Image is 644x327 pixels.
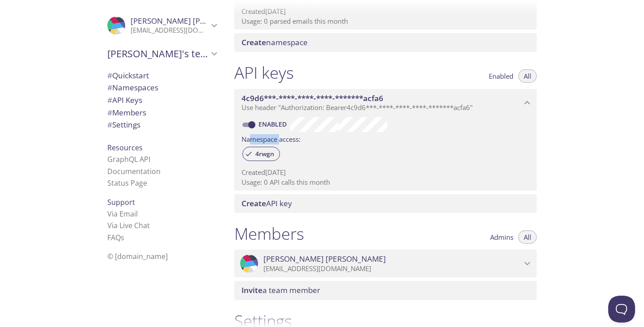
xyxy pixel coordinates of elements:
a: Via Live Chat [107,221,150,230]
a: Documentation [107,166,161,176]
p: [EMAIL_ADDRESS][DOMAIN_NAME] [263,264,521,273]
span: Resources [107,143,143,153]
span: s [121,233,124,242]
div: Create API Key [234,194,537,213]
a: GraphQL API [107,154,150,164]
p: Usage: 0 parsed emails this month [241,17,530,26]
div: API Keys [100,94,224,106]
div: Namespaces [100,81,224,94]
span: Support [107,197,135,207]
div: 4rwgn [242,147,280,161]
div: Invite a team member [234,281,537,300]
iframe: Help Scout Beacon - Open [608,296,635,323]
div: Shubham's team [100,42,224,65]
span: # [107,70,112,81]
div: Create namespace [234,33,537,52]
span: a team member [241,285,320,295]
span: [PERSON_NAME] [PERSON_NAME] [263,254,386,264]
a: Status Page [107,178,147,188]
button: Enabled [483,69,519,83]
span: # [107,95,112,105]
span: # [107,119,112,130]
span: Create [241,198,266,208]
span: Settings [107,119,140,130]
div: Shubham Kumar [234,250,537,277]
h1: API keys [234,63,294,83]
span: [PERSON_NAME] [PERSON_NAME] [131,16,253,26]
span: API key [241,198,292,208]
a: Enabled [257,120,290,128]
p: [EMAIL_ADDRESS][DOMAIN_NAME] [131,26,208,35]
span: # [107,82,112,93]
span: [PERSON_NAME]'s team [107,47,208,60]
span: namespace [241,37,308,47]
span: 4rwgn [250,150,280,158]
label: Namespace access: [241,132,301,145]
button: All [518,69,537,83]
a: FAQ [107,233,124,242]
p: Usage: 0 API calls this month [241,178,530,187]
span: # [107,107,112,118]
h1: Members [234,224,304,244]
span: Create [241,37,266,47]
span: API Keys [107,95,142,105]
span: © [DOMAIN_NAME] [107,251,168,261]
div: Team Settings [100,119,224,131]
a: Via Email [107,209,138,219]
button: Admins [485,230,519,244]
button: All [518,230,537,244]
span: Members [107,107,146,118]
div: Quickstart [100,69,224,82]
p: Created [DATE] [241,168,530,177]
div: Members [100,106,224,119]
span: Invite [241,285,263,295]
div: Shubham Kumar [100,11,224,40]
span: Namespaces [107,82,158,93]
span: Quickstart [107,70,149,81]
